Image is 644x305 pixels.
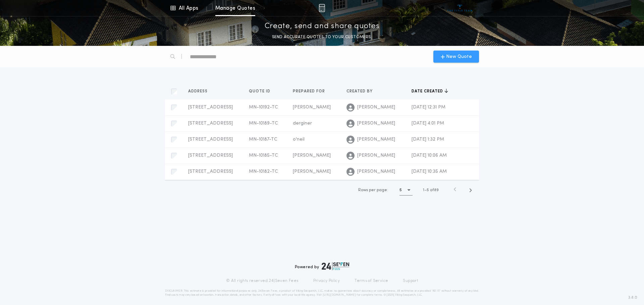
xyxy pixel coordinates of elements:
[412,121,444,126] span: [DATE] 4:01 PM
[293,121,312,126] span: derginer
[188,88,213,95] button: Address
[412,153,447,158] span: [DATE] 10:06 AM
[295,262,349,270] div: Powered by
[346,88,378,95] button: Created by
[188,105,233,110] span: [STREET_ADDRESS]
[412,137,444,142] span: [DATE] 1:32 PM
[226,278,299,284] p: © All rights reserved. 24|Seven Fees
[412,89,444,94] span: Date created
[357,104,395,111] span: [PERSON_NAME]
[430,187,439,193] span: of 89
[293,137,305,142] span: o'neil
[399,187,402,194] h1: 5
[446,53,472,60] span: New Quote
[357,168,395,175] span: [PERSON_NAME]
[249,169,278,174] span: MN-10182-TC
[433,51,479,63] button: New Quote
[322,262,349,270] img: logo
[188,121,233,126] span: [STREET_ADDRESS]
[403,278,418,284] a: Support
[412,169,447,174] span: [DATE] 10:35 AM
[165,289,479,297] p: DISCLAIMER: This estimate is provided for informational purposes only. 24|Seven Fees, a product o...
[313,278,340,284] a: Privacy Policy
[412,105,445,110] span: [DATE] 12:31 PM
[293,153,331,158] span: [PERSON_NAME]
[249,137,277,142] span: MN-10187-TC
[447,5,473,11] img: vs-icon
[423,188,424,192] span: 1
[293,169,331,174] span: [PERSON_NAME]
[323,294,356,296] a: [URL][DOMAIN_NAME]
[399,185,413,196] button: 5
[355,278,388,284] a: Terms of Service
[357,136,395,143] span: [PERSON_NAME]
[293,89,326,94] span: Prepared for
[188,153,233,158] span: [STREET_ADDRESS]
[188,137,233,142] span: [STREET_ADDRESS]
[249,121,278,126] span: MN-10189-TC
[249,88,275,95] button: Quote ID
[272,34,372,41] p: SEND ACCURATE QUOTES TO YOUR CUSTOMERS.
[188,89,209,94] span: Address
[249,153,278,158] span: MN-10185-TC
[357,152,395,159] span: [PERSON_NAME]
[293,105,331,110] span: [PERSON_NAME]
[427,188,429,192] span: 5
[628,295,637,301] span: 3.8.0
[358,188,388,192] span: Rows per page:
[188,169,233,174] span: [STREET_ADDRESS]
[357,120,395,127] span: [PERSON_NAME]
[319,4,325,12] img: img
[249,89,272,94] span: Quote ID
[412,88,448,95] button: Date created
[346,89,374,94] span: Created by
[249,105,278,110] span: MN-10192-TC
[265,21,380,32] p: Create, send and share quotes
